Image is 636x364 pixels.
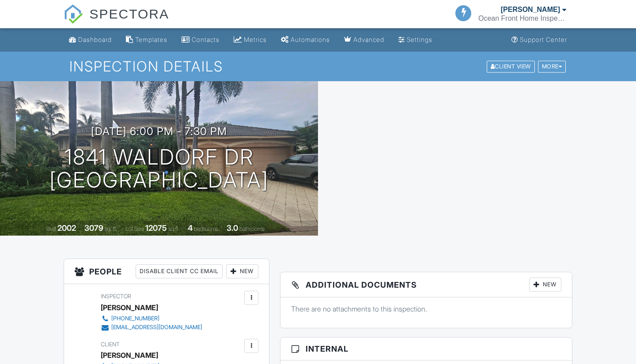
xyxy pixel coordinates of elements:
img: The Best Home Inspection Software - Spectora [64,4,83,24]
span: Inspector [101,293,131,300]
div: Advanced [353,36,384,43]
div: [PERSON_NAME] [501,5,560,14]
h1: Inspection Details [69,59,567,74]
a: [EMAIL_ADDRESS][DOMAIN_NAME] [101,323,202,332]
h3: Additional Documents [280,272,572,297]
div: Contacts [192,36,220,43]
span: bathrooms [239,225,265,232]
a: Client View [486,63,537,69]
a: Templates [122,32,171,48]
div: Automations [291,36,330,43]
div: Client View [487,60,535,72]
a: Advanced [341,32,388,48]
div: Ocean Front Home Inspection LLC [478,14,567,23]
div: Support Center [520,36,567,43]
span: sq.ft. [168,225,179,232]
a: Settings [395,32,436,48]
div: New [226,264,258,278]
div: 3.0 [227,223,238,233]
a: Dashboard [65,32,115,48]
span: Lot Size [125,225,144,232]
div: Templates [135,36,167,43]
div: 2002 [57,223,76,233]
div: [PERSON_NAME] [101,301,158,314]
span: SPECTORA [89,4,169,23]
div: More [538,60,566,72]
div: New [529,278,561,292]
h3: People [64,259,269,284]
div: Metrics [244,36,267,43]
a: Automations (Basic) [277,32,333,48]
div: Settings [407,36,432,43]
h3: Internal [280,338,572,360]
span: Built [46,225,56,232]
h1: 1841 Waldorf Dr [GEOGRAPHIC_DATA] [49,146,269,192]
a: Support Center [508,32,571,48]
div: Disable Client CC Email [136,264,223,278]
a: SPECTORA [64,13,169,30]
span: bedrooms [194,225,218,232]
div: [PHONE_NUMBER] [111,315,159,322]
h3: [DATE] 6:00 pm - 7:30 pm [91,125,227,137]
div: [PERSON_NAME] [101,349,158,362]
div: 4 [188,223,193,233]
div: 12075 [145,223,167,233]
span: Client [101,341,120,348]
p: There are no attachments to this inspection. [291,304,561,314]
a: Contacts [178,32,223,48]
a: Metrics [230,32,270,48]
span: sq. ft. [105,225,117,232]
a: [PHONE_NUMBER] [101,314,202,323]
div: 3079 [84,223,103,233]
div: [EMAIL_ADDRESS][DOMAIN_NAME] [111,324,202,331]
div: Dashboard [78,36,112,43]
